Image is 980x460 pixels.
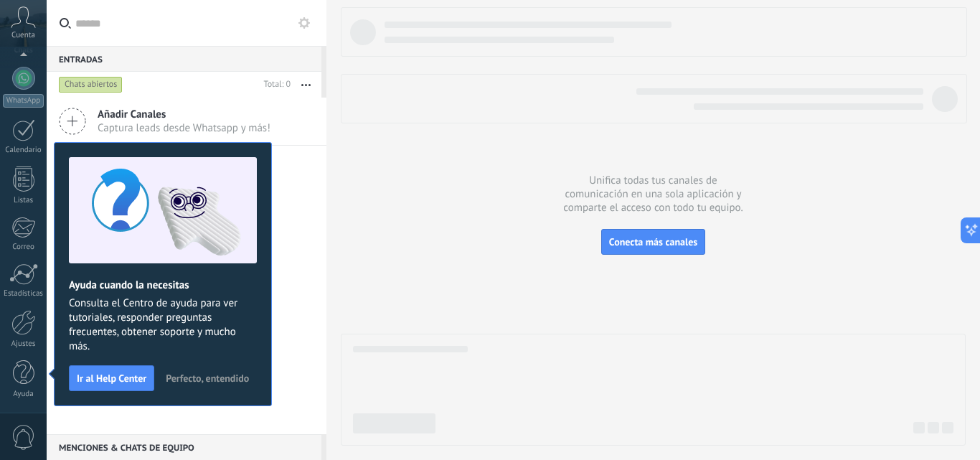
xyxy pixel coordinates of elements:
button: Ir al Help Center [69,365,154,391]
div: Estadísticas [3,289,44,299]
span: Ir al Help Center [77,373,146,383]
span: Añadir Canales [98,108,270,121]
div: WhatsApp [3,94,44,108]
div: Menciones & Chats de equipo [47,434,321,460]
button: Conecta más canales [601,229,705,255]
span: Conecta más canales [609,235,697,248]
div: Entradas [47,46,321,72]
button: Perfecto, entendido [159,367,255,389]
div: Correo [3,243,44,252]
div: Ajustes [3,339,44,349]
span: Perfecto, entendido [166,373,249,383]
div: Listas [3,196,44,205]
div: Calendario [3,146,44,155]
div: Total: 0 [258,78,291,92]
span: Consulta el Centro de ayuda para ver tutoriales, responder preguntas frecuentes, obtener soporte ... [69,296,257,354]
span: Cuenta [11,31,35,40]
h2: Ayuda cuando la necesitas [69,278,257,292]
span: Captura leads desde Whatsapp y más! [98,121,270,135]
div: Chats abiertos [59,76,123,93]
div: Ayuda [3,390,44,399]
